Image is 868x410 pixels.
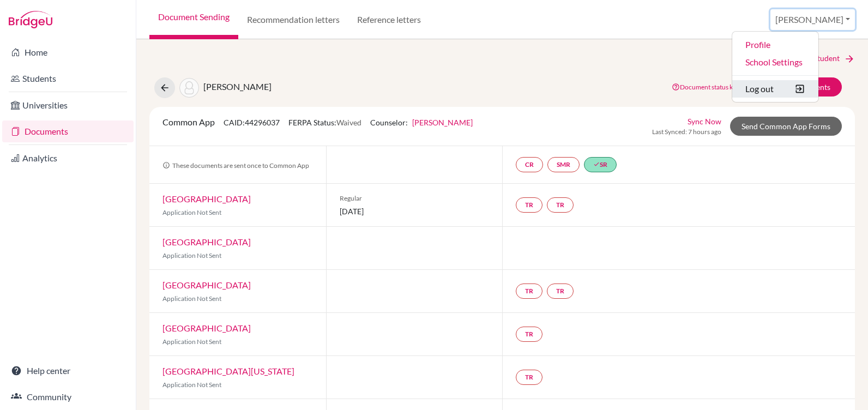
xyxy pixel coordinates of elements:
[516,157,543,172] a: CR
[162,294,221,303] span: Application Not Sent
[732,80,818,98] button: Log out
[412,118,473,127] a: [PERSON_NAME]
[162,251,221,260] span: Application Not Sent
[224,118,280,127] span: CAID: 44296037
[162,280,251,290] a: [GEOGRAPHIC_DATA]
[516,370,542,385] a: TR
[288,118,361,127] span: FERPA Status:
[732,31,819,102] ul: [PERSON_NAME]
[370,118,473,127] span: Counselor:
[732,36,818,53] a: Profile
[162,323,251,333] a: [GEOGRAPHIC_DATA]
[547,197,574,213] a: TR
[730,117,842,136] a: Send Common App Forms
[516,327,542,342] a: TR
[9,11,52,28] img: Bridge-U
[162,381,221,389] span: Application Not Sent
[2,360,134,382] a: Help center
[2,41,134,63] a: Home
[340,206,490,217] span: [DATE]
[732,53,818,71] a: School Settings
[203,81,272,92] span: [PERSON_NAME]
[584,157,617,172] a: doneSR
[547,284,574,299] a: TR
[2,120,134,142] a: Documents
[336,118,361,127] span: Waived
[516,197,542,213] a: TR
[516,284,542,299] a: TR
[2,147,134,169] a: Analytics
[688,116,721,127] a: Sync Now
[162,366,294,376] a: [GEOGRAPHIC_DATA][US_STATE]
[2,94,134,116] a: Universities
[162,161,309,170] span: These documents are sent once to Common App
[672,83,739,91] a: Document status key
[795,52,855,64] a: Next Student
[2,68,134,89] a: Students
[162,194,251,204] a: [GEOGRAPHIC_DATA]
[547,157,580,172] a: SMR
[340,194,490,203] span: Regular
[162,337,221,346] span: Application Not Sent
[162,237,251,247] a: [GEOGRAPHIC_DATA]
[593,161,600,167] i: done
[652,127,721,137] span: Last Synced: 7 hours ago
[162,117,215,127] span: Common App
[770,9,855,30] button: [PERSON_NAME]
[162,208,221,216] span: Application Not Sent
[2,386,134,408] a: Community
